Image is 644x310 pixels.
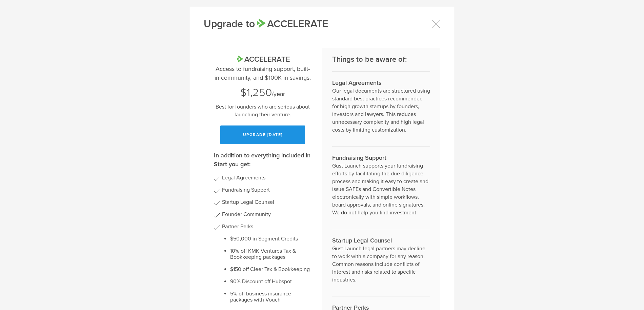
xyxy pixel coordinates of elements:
li: Founder Community [222,211,311,217]
li: Startup Legal Counsel [222,199,311,205]
li: $50,000 in Segment Credits [230,236,311,242]
li: $150 off Cleer Tax & Bookkeeping [230,266,311,272]
li: Legal Agreements [222,175,311,181]
li: Fundraising Support [222,187,311,193]
h2: Things to be aware of: [332,55,430,64]
span: Accelerate [255,18,328,30]
li: 5% off business insurance packages with Vouch [230,291,311,303]
span: $1,250 [240,86,272,99]
div: /year [214,85,311,100]
p: Our legal documents are structured using standard best practices recommended for high growth star... [332,87,430,134]
li: 10% off KMK Ventures Tax & Bookkeeping packages [230,248,311,260]
p: Best for founders who are serious about launching their venture. [214,103,311,119]
h3: Startup Legal Counsel [332,236,430,245]
h3: In addition to everything included in Start you get: [214,151,311,169]
h3: Fundraising Support [332,153,430,162]
h3: Legal Agreements [332,78,430,87]
span: Accelerate [235,55,290,64]
p: Gust Launch legal partners may decline to work with a company for any reason. Common reasons incl... [332,245,430,284]
p: Gust Launch supports your fundraising efforts by facilitating the due diligence process and makin... [332,162,430,217]
li: 90% Discount off Hubspot [230,278,311,285]
button: Upgrade [DATE] [220,125,305,144]
iframe: Chat Widget [610,277,644,310]
li: Partner Perks [222,224,311,303]
p: Access to fundraising support, built-in community, and $100K in savings. [214,64,311,82]
h1: Upgrade to [204,17,328,31]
